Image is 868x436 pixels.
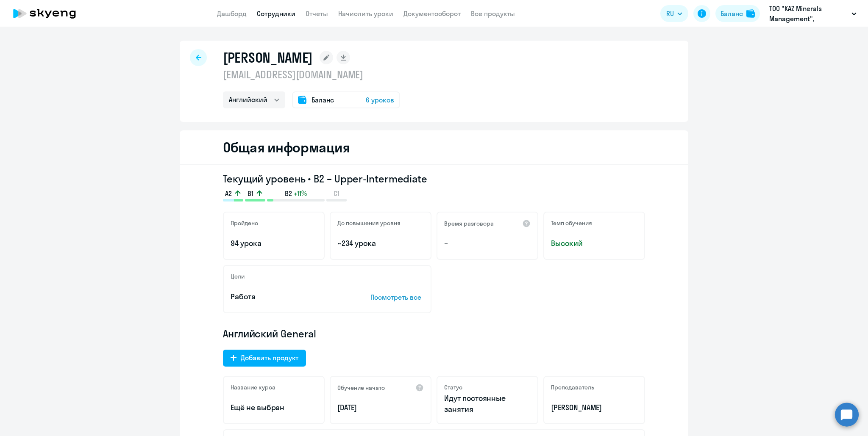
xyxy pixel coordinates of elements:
a: Документооборот [403,9,461,18]
span: B2 [285,189,292,198]
h5: Темп обучения [551,219,592,227]
img: balance [746,9,755,18]
a: Сотрудники [257,9,295,18]
p: Посмотреть все [370,292,424,302]
p: Работа [231,291,344,302]
button: Балансbalance [715,5,760,22]
h1: [PERSON_NAME] [223,49,313,66]
div: Баланс [721,8,743,19]
h3: Текущий уровень • B2 – Upper-Intermediate [223,172,645,185]
p: – [444,238,531,249]
span: C1 [334,189,339,198]
span: Высокий [551,238,637,249]
span: RU [666,8,674,19]
span: 6 уроков [366,95,394,105]
h5: До повышения уровня [337,219,401,227]
h5: Цели [231,273,245,280]
span: Английский General [223,327,316,340]
p: [EMAIL_ADDRESS][DOMAIN_NAME] [223,68,400,81]
p: [PERSON_NAME] [551,402,637,413]
h5: Обучение начато [337,384,385,392]
p: Ещё не выбран [231,402,317,413]
a: Все продукты [471,9,515,18]
span: +11% [294,189,307,198]
span: A2 [225,189,232,198]
p: ~234 урока [337,238,424,249]
h2: Общая информация [223,139,350,156]
span: B1 [248,189,253,198]
h5: Статус [444,384,462,391]
h5: Пройдено [231,219,258,227]
span: Баланс [312,95,334,105]
p: Идут постоянные занятия [444,393,531,415]
a: Начислить уроки [338,9,393,18]
a: Отчеты [306,9,328,18]
button: RU [660,5,688,22]
p: ТОО "KAZ Minerals Management", Постоплата [769,3,848,24]
div: Добавить продукт [241,353,298,363]
h5: Преподаватель [551,384,594,391]
button: ТОО "KAZ Minerals Management", Постоплата [765,3,861,24]
a: Дашборд [217,9,247,18]
button: Добавить продукт [223,350,306,367]
h5: Название курса [231,384,275,391]
p: 94 урока [231,238,317,249]
h5: Время разговора [444,220,494,227]
p: [DATE] [337,402,424,413]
